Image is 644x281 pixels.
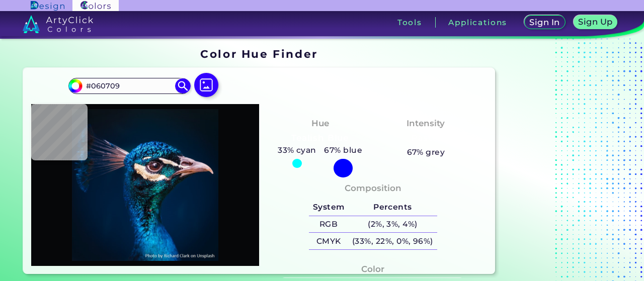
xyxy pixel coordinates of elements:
[348,199,437,216] h5: Percents
[23,15,94,33] img: logo_artyclick_colors_white.svg
[526,16,563,29] a: Sign In
[576,16,615,29] a: Sign Up
[31,1,64,11] img: ArtyClick Design logo
[407,116,445,131] h4: Intensity
[309,233,348,249] h5: CMYK
[194,73,218,97] img: icon picture
[274,144,320,157] h5: 33% cyan
[448,19,507,26] h3: Applications
[531,19,558,26] h5: Sign In
[175,78,190,93] img: icon search
[311,116,329,131] h4: Hue
[407,146,445,159] h5: 67% grey
[309,199,348,216] h5: System
[397,19,422,26] h3: Tools
[580,18,611,26] h5: Sign Up
[83,79,176,92] input: type color..
[287,132,353,144] h3: Tealish Blue
[320,144,366,157] h5: 67% blue
[361,262,384,276] h4: Color
[348,233,437,249] h5: (33%, 22%, 0%, 96%)
[348,216,437,233] h5: (2%, 3%, 4%)
[407,132,445,144] h3: Pastel
[36,109,254,261] img: img_pavlin.jpg
[309,216,348,233] h5: RGB
[200,46,317,61] h1: Color Hue Finder
[345,181,401,196] h4: Composition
